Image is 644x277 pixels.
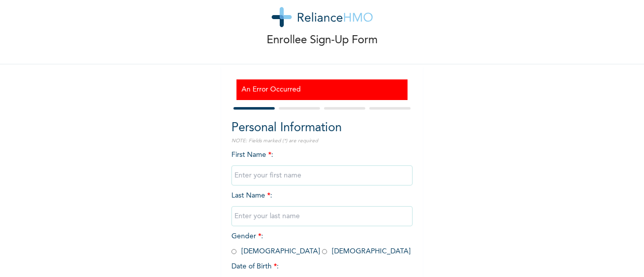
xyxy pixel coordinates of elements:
p: NOTE: Fields marked (*) are required [231,137,413,145]
input: Enter your last name [231,206,413,226]
span: Gender : [DEMOGRAPHIC_DATA] [DEMOGRAPHIC_DATA] [231,233,411,255]
p: Enrollee Sign-Up Form [267,32,378,49]
img: logo [272,7,373,27]
h2: Personal Information [231,119,413,137]
input: Enter your first name [231,165,413,186]
span: First Name : [231,151,413,179]
span: Date of Birth : [231,261,279,272]
span: Last Name : [231,192,413,220]
h3: An Error Occurred [242,84,403,95]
